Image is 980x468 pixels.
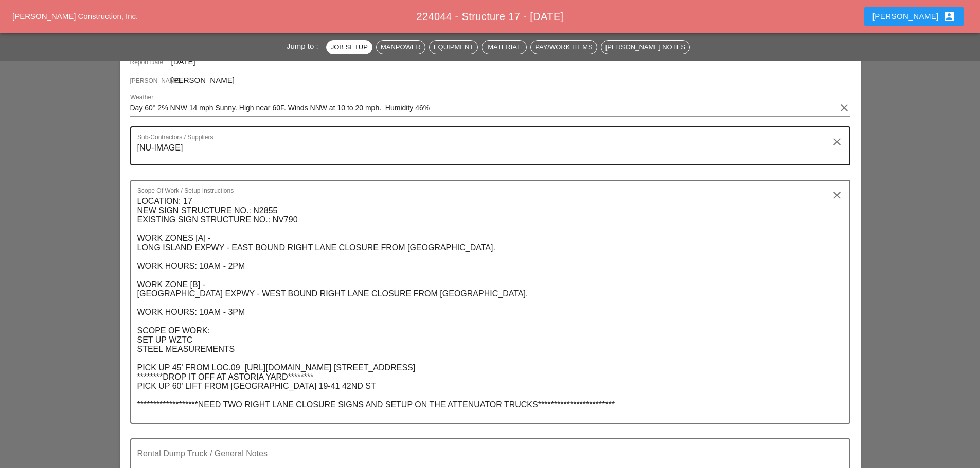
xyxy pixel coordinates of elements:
div: [PERSON_NAME] [872,10,955,23]
i: account_box [943,10,955,23]
span: Jump to : [287,42,323,50]
div: Manpower [381,42,421,52]
i: clear [838,102,850,114]
div: Job Setup [331,42,368,52]
button: Equipment [429,40,478,54]
i: clear [831,189,843,201]
button: [PERSON_NAME] Notes [601,40,690,54]
button: Pay/Work Items [530,40,597,54]
div: Equipment [434,42,473,52]
button: [PERSON_NAME] [864,7,964,26]
i: clear [831,136,843,148]
span: Report Date [130,58,171,67]
div: [PERSON_NAME] Notes [605,42,685,52]
div: Pay/Work Items [535,42,592,52]
span: [PERSON_NAME] [171,76,235,84]
span: [DATE] [171,57,195,66]
input: Weather [130,100,836,116]
div: Material [486,42,522,52]
button: Job Setup [326,40,372,54]
button: Material [482,40,527,54]
span: 224044 - Structure 17 - [DATE] [416,11,563,22]
a: [PERSON_NAME] Construction, Inc. [12,12,138,21]
button: Manpower [376,40,425,54]
span: [PERSON_NAME] [130,76,171,85]
textarea: Scope Of Work / Setup Instructions [137,193,835,423]
textarea: Sub-Contractors / Suppliers [137,140,835,164]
